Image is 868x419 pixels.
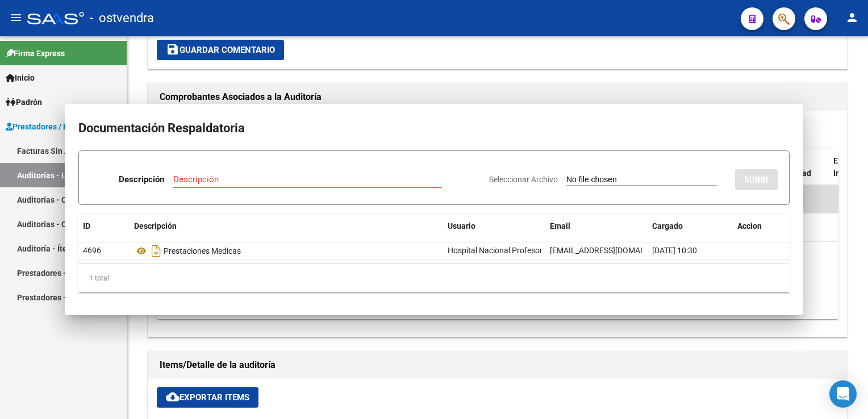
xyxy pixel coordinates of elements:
[448,246,609,255] span: Hospital Nacional Profesor [PERSON_NAME] -
[545,214,648,238] datatable-header-cell: Email
[6,72,35,84] span: Inicio
[443,214,545,238] datatable-header-cell: Usuario
[6,47,65,60] span: Firma Express
[83,246,101,255] span: 4696
[160,356,836,374] h1: Items/Detalle de la auditoría
[6,96,42,108] span: Padrón
[9,11,23,24] mat-icon: menu
[149,242,164,260] i: Descargar documento
[737,221,762,231] span: Accion
[119,173,164,186] p: Descripción
[134,242,439,260] div: Prestaciones Medicas
[166,392,249,403] span: Exportar Items
[448,221,475,231] span: Usuario
[160,88,836,106] h1: Comprobantes Asociados a la Auditoría
[166,43,180,56] mat-icon: save
[648,214,733,238] datatable-header-cell: Cargado
[735,169,778,190] button: SUBIR
[652,221,683,231] span: Cargado
[733,214,790,238] datatable-header-cell: Accion
[78,264,790,292] div: 1 total
[134,221,177,231] span: Descripción
[744,175,769,185] span: SUBIR
[652,246,697,255] span: [DATE] 10:30
[550,221,570,231] span: Email
[845,11,859,24] mat-icon: person
[489,175,558,184] span: Seleccionar Archivo
[550,246,676,255] span: [EMAIL_ADDRESS][DOMAIN_NAME]
[130,214,443,238] datatable-header-cell: Descripción
[6,120,109,133] span: Prestadores / Proveedores
[83,221,90,231] span: ID
[78,118,790,139] h2: Documentación Respaldatoria
[166,390,180,404] mat-icon: cloud_download
[833,156,859,178] span: Expte. Interno
[166,45,275,55] span: Guardar Comentario
[78,214,130,238] datatable-header-cell: ID
[90,6,154,31] span: - ostvendra
[829,380,857,408] div: Open Intercom Messenger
